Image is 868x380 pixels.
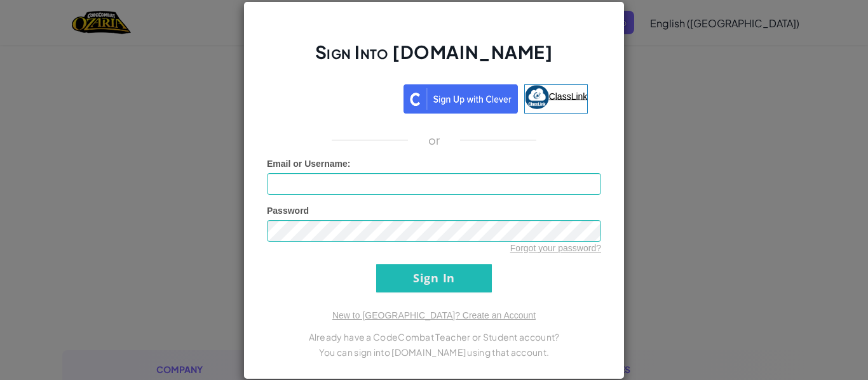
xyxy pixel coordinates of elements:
a: Forgot your password? [510,243,601,253]
span: ClassLink [549,91,588,101]
img: clever_sso_button@2x.png [403,84,518,114]
input: Sign In [376,264,492,292]
p: You can sign into [DOMAIN_NAME] using that account. [267,344,601,360]
h2: Sign Into [DOMAIN_NAME] [267,40,601,77]
span: Email or Username [267,159,348,169]
a: New to [GEOGRAPHIC_DATA]? Create an Account [332,310,536,320]
img: classlink-logo-small.png [525,85,549,109]
iframe: Sign in with Google Button [274,83,403,111]
p: Already have a CodeCombat Teacher or Student account? [267,329,601,344]
span: Password [267,206,309,216]
label: : [267,157,351,170]
p: or [428,133,440,148]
